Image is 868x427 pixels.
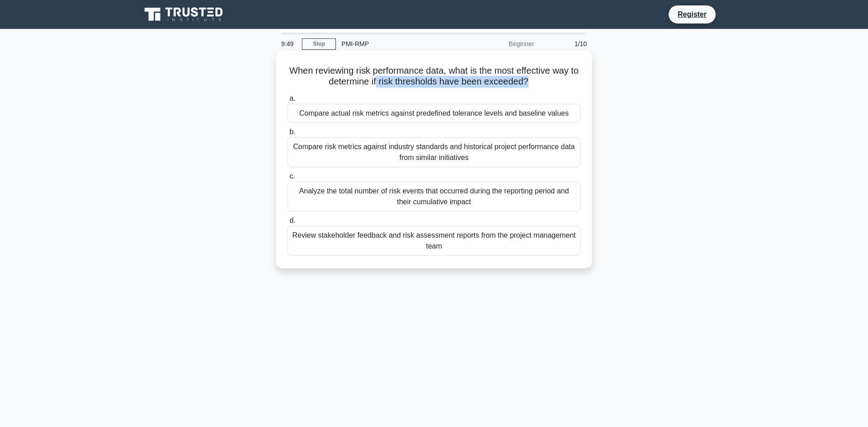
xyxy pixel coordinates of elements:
[289,94,295,102] span: a.
[288,182,580,211] div: Analyze the total number of risk events that occurred during the reporting period and their cumul...
[289,216,295,224] span: d.
[288,137,580,167] div: Compare risk metrics against industry standards and historical project performance data from simi...
[289,128,295,136] span: b.
[539,35,592,53] div: 1/10
[287,65,581,88] h5: When reviewing risk performance data, what is the most effective way to determine if risk thresho...
[672,9,712,20] a: Register
[276,35,302,53] div: 9:49
[460,35,539,53] div: Beginner
[336,35,460,53] div: PMI-RMP
[289,172,295,180] span: c.
[288,104,580,123] div: Compare actual risk metrics against predefined tolerance levels and baseline values
[302,38,336,50] a: Stop
[288,226,580,256] div: Review stakeholder feedback and risk assessment reports from the project management team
